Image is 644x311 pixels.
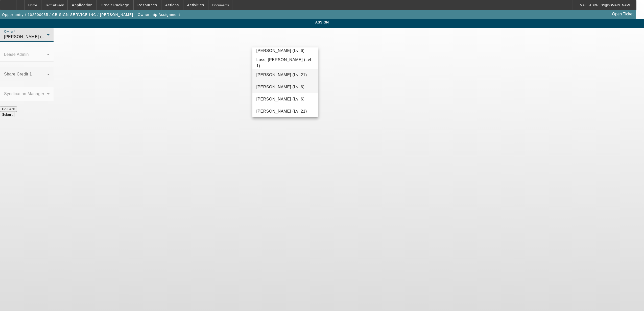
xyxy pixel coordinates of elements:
span: [PERSON_NAME] (Lvl 6) [256,48,305,54]
span: [PERSON_NAME] (Lvl 6) [256,96,305,102]
span: [PERSON_NAME] (Lvl 6) [256,84,305,90]
span: Loss, [PERSON_NAME] (Lvl 1) [256,57,314,69]
span: [PERSON_NAME] (Lvl 21) [256,108,307,114]
span: [PERSON_NAME] (Lvl 21) [256,72,307,78]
